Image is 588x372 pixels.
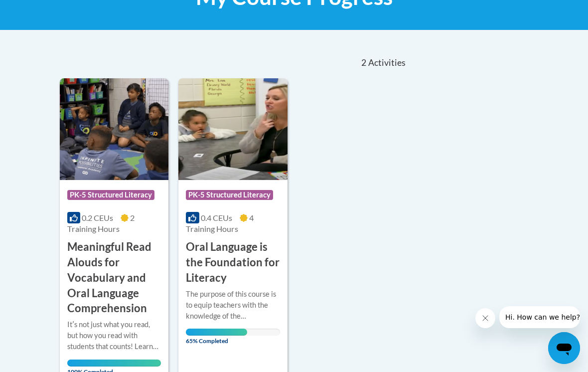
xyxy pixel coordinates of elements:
span: 0.2 CEUs [82,213,113,222]
iframe: Message from company [499,306,580,328]
span: Activities [368,57,406,68]
span: PK-5 Structured Literacy [67,190,154,200]
span: PK-5 Structured Literacy [186,190,273,200]
div: Itʹs not just what you read, but how you read with students that counts! Learn how you can make y... [67,319,161,352]
div: Your progress [67,360,161,367]
img: Course Logo [178,78,287,180]
h3: Meaningful Read Alouds for Vocabulary and Oral Language Comprehension [67,239,161,316]
div: The purpose of this course is to equip teachers with the knowledge of the components of oral lang... [186,289,280,322]
iframe: Button to launch messaging window [548,332,580,364]
span: 65% Completed [186,329,247,345]
span: 2 [361,57,366,68]
div: Your progress [186,329,247,336]
img: Course Logo [60,78,168,180]
iframe: Close message [475,308,495,328]
span: 0.4 CEUs [201,213,232,222]
h3: Oral Language is the Foundation for Literacy [186,239,280,285]
span: 4 Training Hours [186,213,253,233]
